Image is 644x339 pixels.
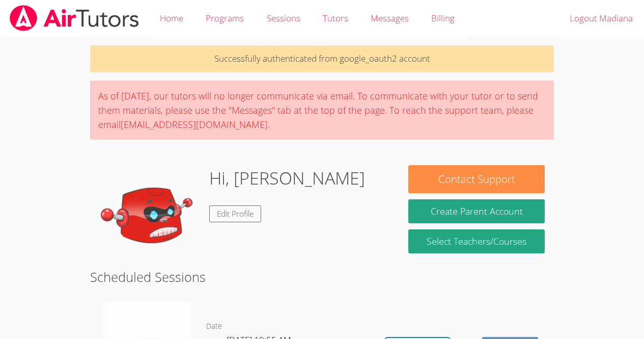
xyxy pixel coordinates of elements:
[90,81,554,140] div: As of [DATE], our tutors will no longer communicate via email. To communicate with your tutor or ...
[408,165,544,193] button: Contact Support
[371,12,409,24] span: Messages
[206,320,222,333] dt: Date
[90,267,554,286] h2: Scheduled Sessions
[9,5,140,31] img: airtutors_banner-c4298cdbf04f3fff15de1276eac7730deb9818008684d7c2e4769d2f7ddbe033.png
[209,165,365,191] h1: Hi, [PERSON_NAME]
[209,205,261,222] a: Edit Profile
[99,165,201,267] img: default.png
[90,45,554,72] p: Successfully authenticated from google_oauth2 account
[408,229,544,253] a: Select Teachers/Courses
[408,199,544,223] button: Create Parent Account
